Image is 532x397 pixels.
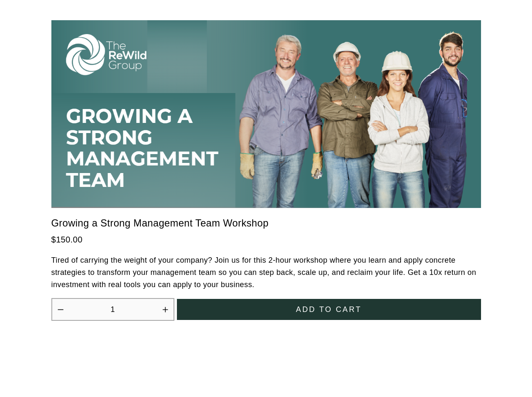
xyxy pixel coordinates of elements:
span: Add to cart [296,305,361,314]
button: Decrease quantity by 1 [57,306,64,313]
button: Add to cart [177,299,481,320]
img: Growing a Strong Management Team Workshop [51,20,481,208]
a: Growing a Strong Management Team Workshop [51,216,269,231]
div: Quantity [51,298,174,321]
button: Increase quantity by 1 [162,306,169,313]
div: $150.00 [51,233,481,247]
p: Tired of carrying the weight of your company? Join us for this 2-hour workshop where you learn an... [51,254,481,290]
